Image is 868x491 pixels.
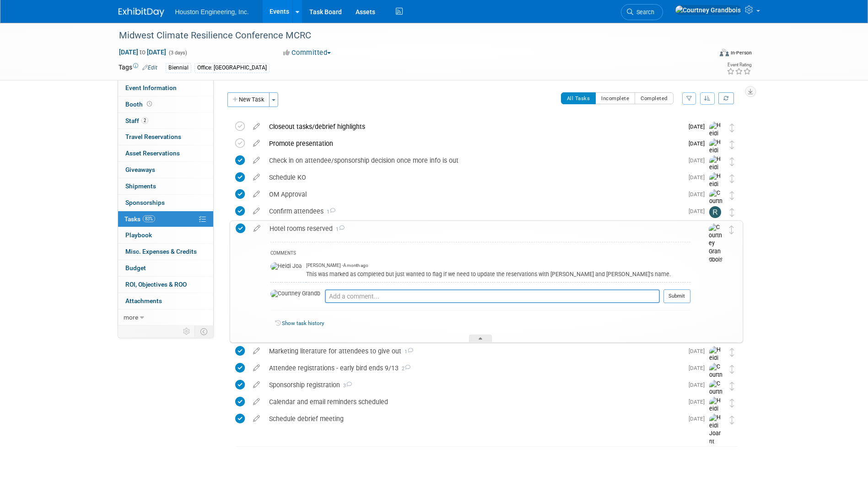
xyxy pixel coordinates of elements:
span: 3 [340,383,352,389]
div: Event Rating [727,63,751,67]
span: ROI, Objectives & ROO [125,281,187,288]
img: Heidi Joarnt [709,414,723,446]
span: Budget [125,264,146,272]
a: Search [621,4,663,20]
span: Search [633,9,654,16]
a: Refresh [718,92,734,104]
a: edit [248,347,264,355]
span: Tasks [124,215,155,223]
a: Show task history [282,320,324,326]
a: edit [248,415,264,423]
div: Biennial [166,63,191,73]
a: edit [248,173,264,181]
div: This was marked as completed but just wanted to flag if we need to update the reservations with [... [306,269,690,278]
div: Sponsorship registration [264,377,683,393]
a: Travel Reservations [118,129,213,145]
div: OM Approval [264,187,683,202]
div: Calendar and email reminders scheduled [264,394,683,410]
a: Misc. Expenses & Credits [118,244,213,260]
button: All Tasks [561,92,596,104]
span: [DATE] [689,348,709,354]
img: ExhibitDay [119,8,164,17]
img: Format-Inperson.png [720,49,729,56]
span: [DATE] [689,208,709,214]
td: Toggle Event Tabs [194,326,213,337]
a: Shipments [118,178,213,194]
img: Heidi Joarnt [709,122,723,154]
span: [PERSON_NAME] - A month ago [306,262,368,269]
a: Booth [118,96,213,112]
img: Heidi Joarnt [709,155,723,188]
button: New Task [227,92,270,107]
div: In-Person [730,49,752,56]
a: Giveaways [118,162,213,178]
div: Schedule debrief meeting [264,411,683,427]
a: Edit [142,64,157,71]
div: Confirm attendees [264,203,683,219]
td: Personalize Event Tab Strip [179,326,195,337]
span: Sponsorships [125,199,165,206]
a: Asset Reservations [118,145,213,161]
span: [DATE] [DATE] [119,48,167,56]
span: Travel Reservations [125,133,181,140]
a: edit [248,156,264,165]
span: Shipments [125,182,156,190]
i: Move task [730,157,734,166]
span: [DATE] [689,123,709,130]
span: Playbook [125,231,152,239]
span: [DATE] [689,399,709,405]
img: Courtney Grandbois [709,224,722,264]
img: Heidi Joarnt [709,139,723,171]
span: [DATE] [689,382,709,388]
i: Move task [730,174,734,183]
a: edit [248,381,264,389]
img: Courtney Grandbois [270,290,320,298]
i: Move task [730,399,734,407]
span: [DATE] [689,157,709,164]
a: edit [248,364,264,372]
span: to [138,48,147,56]
span: Staff [125,117,148,124]
div: Closeout tasks/debrief highlights [264,119,683,134]
button: Completed [635,92,674,104]
td: Tags [119,63,157,73]
i: Move task [730,191,734,200]
span: 1 [401,349,413,355]
div: Check in on attendee/sponsorship decision once more info is out [264,153,683,168]
span: Booth [125,101,154,108]
a: ROI, Objectives & ROO [118,277,213,293]
i: Move task [730,416,734,424]
img: Heidi Joarnt [709,346,723,379]
a: edit [248,190,264,198]
i: Move task [730,348,734,357]
span: more [124,314,138,321]
div: Promote presentation [264,136,683,151]
span: [DATE] [689,416,709,422]
a: Sponsorships [118,195,213,211]
a: Tasks83% [118,211,213,227]
span: 1 [333,226,345,232]
span: [DATE] [689,365,709,371]
span: Houston Engineering, Inc. [175,8,249,16]
span: 1 [323,209,335,215]
a: Attachments [118,293,213,309]
div: Hotel rooms reserved [265,221,690,236]
span: [DATE] [689,140,709,147]
img: Courtney Grandbois [709,363,723,403]
a: Event Information [118,80,213,96]
a: edit [248,207,264,215]
span: 2 [399,366,410,372]
i: Move task [730,382,734,390]
span: Event Information [125,84,177,91]
div: COMMENTS [270,249,690,259]
div: Marketing literature for attendees to give out [264,343,683,359]
div: Schedule KO [264,170,683,185]
i: Move task [730,140,734,149]
button: Incomplete [595,92,635,104]
span: Booth not reserved yet [145,101,154,107]
a: more [118,310,213,326]
a: edit [248,398,264,406]
img: Rachel Olm [709,206,721,218]
span: 83% [143,215,155,222]
i: Move task [730,208,734,217]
